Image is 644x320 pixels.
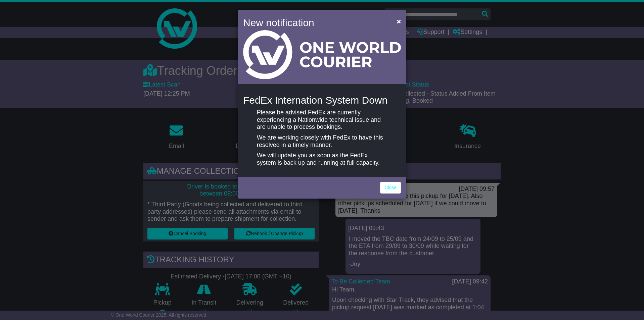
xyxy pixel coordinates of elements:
button: Close [394,14,404,28]
h4: FedEx Internation System Down [243,95,401,106]
h4: New notification [243,15,387,30]
p: We will update you as soon as the FedEx system is back up and running at full capacity. [257,152,387,166]
p: We are working closely with FedEx to have this resolved in a timely manner. [257,134,387,149]
img: Light [243,30,401,79]
a: Close [380,182,401,194]
span: × [397,17,401,25]
p: Please be advised FedEx are currently experiencing a Nationwide technical issue and are unable to... [257,109,387,131]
